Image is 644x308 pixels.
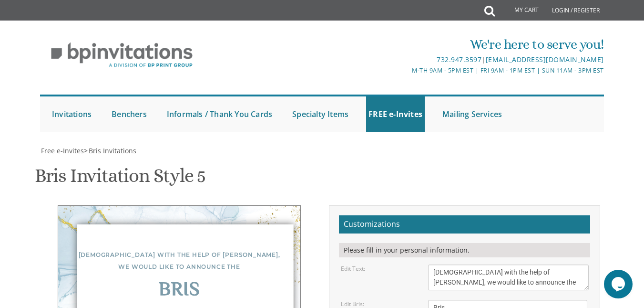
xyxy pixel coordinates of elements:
a: 732.947.3597 [437,55,481,64]
label: Edit Bris: [341,300,364,308]
a: [EMAIL_ADDRESS][DOMAIN_NAME] [486,55,604,64]
div: | [228,54,604,65]
div: M-Th 9am - 5pm EST | Fri 9am - 1pm EST | Sun 11am - 3pm EST [228,65,604,75]
a: Specialty Items [290,96,351,132]
a: FREE e-Invites [366,96,425,132]
a: Invitations [50,96,94,132]
a: Informals / Thank You Cards [164,96,275,132]
span: > [84,146,136,155]
h2: Customizations [339,215,590,234]
span: Free e-Invites [41,146,84,155]
h1: Bris Invitation Style 5 [35,165,205,193]
div: Bris [77,285,281,297]
div: [DEMOGRAPHIC_DATA] with the help of [PERSON_NAME], we would like to announce the [77,249,281,273]
img: BP Invitation Loft [40,35,204,75]
textarea: To enrich screen reader interactions, please activate Accessibility in Grammarly extension settings [428,265,588,290]
a: Mailing Services [440,96,504,132]
a: My Cart [494,1,545,20]
a: Bris Invitations [88,146,136,155]
iframe: chat widget [604,270,634,298]
label: Edit Text: [341,265,365,273]
div: We're here to serve you! [228,35,604,54]
a: Free e-Invites [40,146,84,155]
div: Please fill in your personal information. [339,243,590,257]
span: Bris Invitations [89,146,136,155]
a: Benchers [109,96,149,132]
